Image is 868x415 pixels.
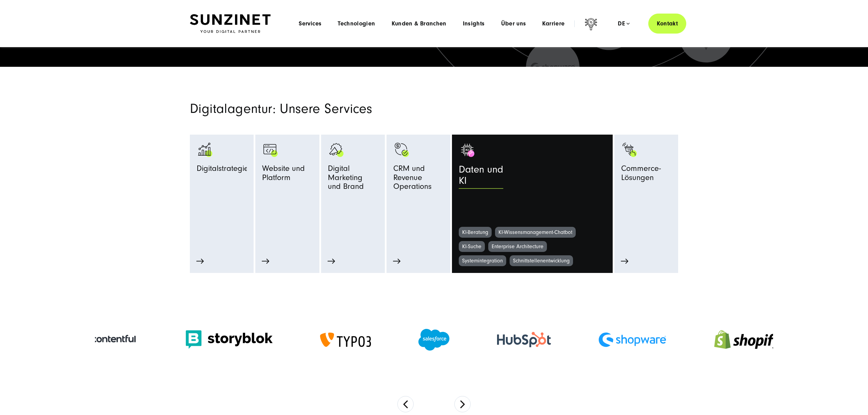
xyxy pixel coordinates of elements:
[320,333,371,347] img: TYPO3 Gold Memeber Agentur - Digitalagentur für TYPO3 CMS Entwicklung SUNZINET
[621,141,671,241] a: Bild eines Fingers, der auf einen schwarzen Einkaufswagen mit grünen Akzenten klickt: Digitalagen...
[338,20,375,27] a: Technologien
[463,20,485,27] a: Insights
[459,164,503,190] span: Daten und KI
[459,141,476,158] img: KI 1
[497,332,551,347] img: HubSpot Gold Partner Agentur - Digitalagentur SUNZINET
[328,141,378,227] a: advertising-megaphone-business-products_black advertising-megaphone-business-products_white Digit...
[618,20,630,27] div: de
[197,164,249,176] span: Digitalstrategie
[328,164,378,194] span: Digital Marketing und Brand
[397,396,414,412] button: Previous
[299,20,321,27] a: Services
[197,141,247,241] a: analytics-graph-bar-business analytics-graph-bar-business_white Digitalstrategie
[262,164,312,185] span: Website und Platform
[459,141,606,227] a: KI 1 KI 1 Daten undKI
[262,141,312,241] a: Browser Symbol als Zeichen für Web Development - Digitalagentur SUNZINET programming-browser-prog...
[393,141,443,241] a: Symbol mit einem Haken und einem Dollarzeichen. monetization-approve-business-products_white CRM ...
[190,101,512,117] h2: Digitalagentur: Unsere Services
[190,14,271,33] img: SUNZINET Full Service Digital Agentur
[495,227,576,238] a: KI-Wissensmanagement-Chatbot
[77,328,138,351] img: Contentful Partneragentur - Digitalagentur für headless CMS Entwicklung SUNZINET
[392,20,447,27] a: Kunden & Branchen
[459,241,485,252] a: KI-Suche
[510,255,573,266] a: Schnittstellenentwicklung
[418,329,450,351] img: Salesforce Partner Agentur - Digitalagentur SUNZINET
[621,164,671,185] span: Commerce-Lösungen
[186,330,273,349] img: Storyblok logo Storyblok Headless CMS Agentur SUNZINET (1)
[393,164,443,194] span: CRM und Revenue Operations
[714,321,782,358] img: Shopify Partner Agentur - Digitalagentur SUNZINET
[598,332,666,347] img: Shopware Partner Agentur - Digitalagentur SUNZINET
[542,20,565,27] a: Karriere
[459,255,506,266] a: Systemintegration
[454,396,471,412] button: Next
[459,227,492,238] a: KI-Beratung
[488,241,547,252] a: Enterprise Architecture
[648,14,686,34] a: Kontakt
[501,20,526,27] a: Über uns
